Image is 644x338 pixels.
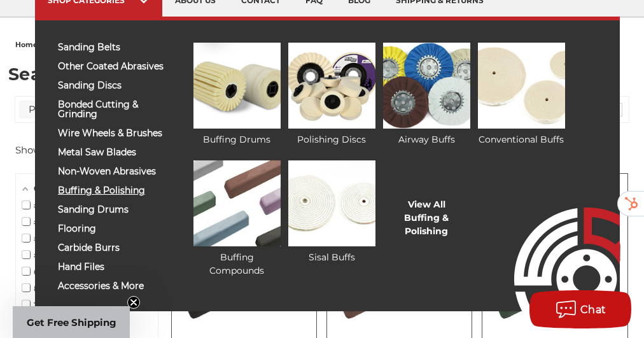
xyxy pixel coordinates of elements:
[580,304,606,316] span: Chat
[58,43,166,52] span: sanding belts
[478,43,565,129] img: Conventional Buffs
[22,201,81,211] span: #60 Grit
[8,66,636,83] h1: Search results
[288,43,375,146] a: Polishing Discs
[22,267,101,277] span: 60 (Medium)
[383,43,470,129] img: Airway Buffs
[15,144,168,156] div: Showing results for " "
[58,167,166,176] span: non-woven abrasives
[58,205,166,215] span: sanding drums
[58,81,166,90] span: sanding discs
[193,160,281,246] img: Buffing Compounds
[27,316,116,328] span: Get Free Shipping
[193,43,281,129] img: Buffing Drums
[491,170,620,311] img: Empire Abrasives Logo Image
[288,160,375,264] a: Sisal Buffs
[58,186,166,195] span: buffing & polishing
[288,43,375,129] img: Polishing Discs
[22,234,87,244] span: #240 Grit
[15,40,38,49] span: home
[58,62,166,71] span: other coated abrasives
[529,290,631,328] button: Chat
[58,243,166,253] span: carbide burrs
[478,43,565,146] a: Conventional Buffs
[58,224,166,234] span: flooring
[22,250,87,260] span: #320 Grit
[288,160,375,246] img: Sisal Buffs
[34,183,111,194] span: Choose Your Grit
[383,43,470,146] a: Airway Buffs
[127,296,140,309] button: Close teaser
[193,43,281,146] a: Buffing Drums
[58,281,166,291] span: accessories & more
[58,262,166,272] span: hand files
[58,129,166,138] span: wire wheels & brushes
[22,217,85,227] span: #120 Grit
[13,306,130,338] div: Get Free ShippingClose teaser
[193,160,281,278] a: Buffing Compounds
[58,148,166,157] span: metal saw blades
[22,300,87,310] span: 120 (Fine)
[383,198,470,238] a: View AllBuffing & Polishing
[19,101,102,118] a: View Products Tab
[22,283,102,293] span: 80 (Medium)
[58,100,166,119] span: bonded cutting & grinding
